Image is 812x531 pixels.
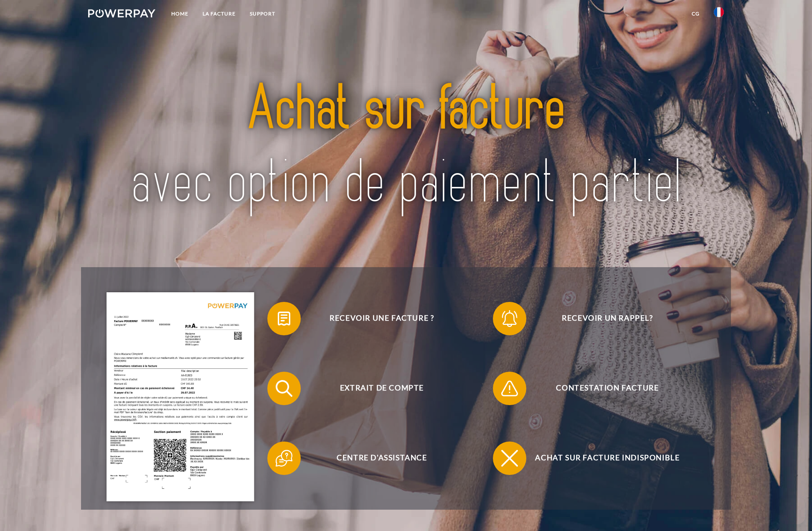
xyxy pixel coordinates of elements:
[493,302,710,335] button: Recevoir un rappel?
[164,6,195,21] a: Home
[499,448,520,469] img: qb_close.svg
[499,308,520,329] img: qb_bell.svg
[274,378,294,399] img: qb_search.svg
[267,372,485,405] button: Extrait de compte
[120,53,693,240] img: title-powerpay_fr.svg
[779,498,805,524] iframe: Schaltfläche zum Öffnen des Messaging-Fensters
[88,9,155,18] img: logo-powerpay-white.svg
[714,7,724,17] img: fr
[493,442,710,475] button: Achat sur facture indisponible
[279,302,484,335] span: Recevoir une facture ?
[267,302,485,335] button: Recevoir une facture ?
[267,442,485,475] button: Centre d'assistance
[274,448,294,469] img: qb_help.svg
[274,308,294,329] img: qb_bill.svg
[279,442,484,475] span: Centre d'assistance
[685,6,707,21] a: CG
[493,372,710,405] button: Contestation Facture
[505,302,710,335] span: Recevoir un rappel?
[195,6,243,21] a: LA FACTURE
[499,378,520,399] img: qb_warning.svg
[505,372,710,405] span: Contestation Facture
[243,6,282,21] a: Support
[107,292,254,501] img: single_invoice_powerpay_fr.jpg
[505,442,710,475] span: Achat sur facture indisponible
[279,372,484,405] span: Extrait de compte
